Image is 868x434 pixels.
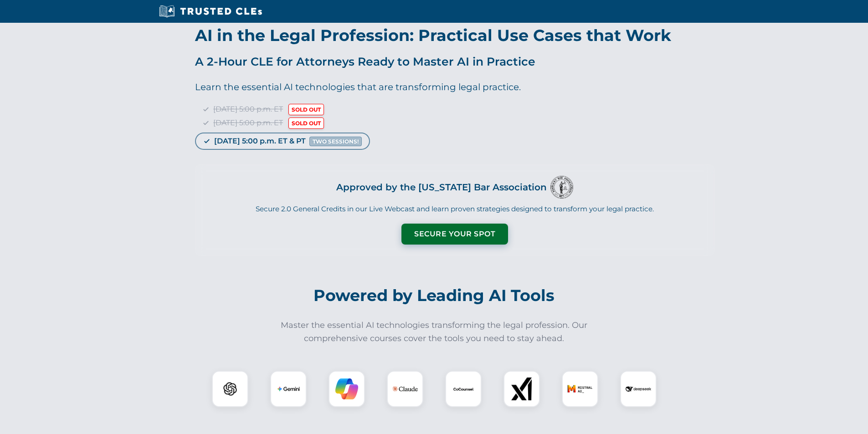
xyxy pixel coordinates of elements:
[270,371,307,407] div: Gemini
[213,118,283,127] span: [DATE] 5:00 p.m. ET
[510,378,533,400] img: xAI Logo
[392,376,418,402] img: Claude Logo
[336,179,547,195] h3: Approved by the [US_STATE] Bar Association
[213,105,283,113] span: [DATE] 5:00 p.m. ET
[182,280,687,311] h2: Powered by Leading AI Tools
[503,371,540,407] div: xAI
[217,376,243,402] img: ChatGPT Logo
[387,371,423,407] div: Claude
[452,378,475,400] img: CoCounsel Logo
[329,371,365,407] div: Copilot
[445,371,482,407] div: CoCounsel
[195,52,714,71] p: A 2-Hour CLE for Attorneys Ready to Master AI in Practice
[550,176,573,199] img: Logo
[562,371,598,407] div: Mistral AI
[206,204,703,214] p: Secure 2.0 General Credits in our Live Webcast and learn proven strategies designed to transform ...
[401,224,508,245] button: Secure Your Spot
[195,80,714,94] p: Learn the essential AI technologies that are transforming legal practice.
[620,371,657,407] div: DeepSeek
[626,376,651,402] img: DeepSeek Logo
[567,376,593,402] img: Mistral AI Logo
[212,371,248,407] div: ChatGPT
[277,378,300,400] img: Gemini Logo
[288,104,324,115] span: SOLD OUT
[288,117,324,129] span: SOLD OUT
[335,378,358,400] img: Copilot Logo
[195,27,714,43] h1: AI in the Legal Profession: Practical Use Cases that Work
[156,5,265,18] img: Trusted CLEs
[275,319,594,345] p: Master the essential AI technologies transforming the legal profession. Our comprehensive courses...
